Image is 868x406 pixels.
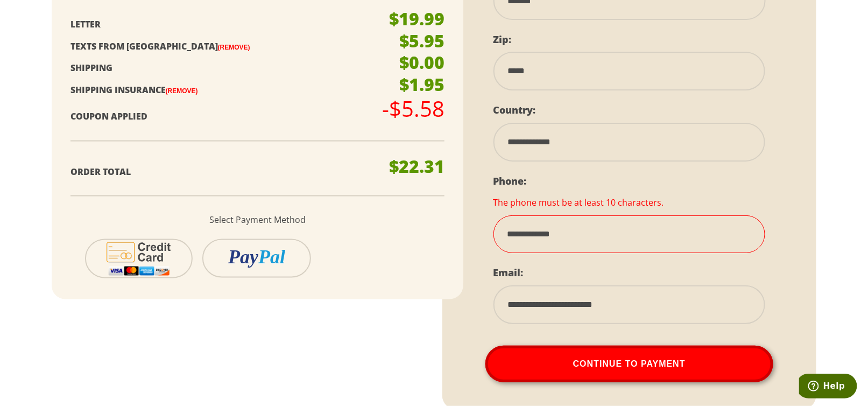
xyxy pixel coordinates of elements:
i: Pay [228,247,258,268]
p: Order Total [70,164,380,180]
p: $22.31 [389,158,444,175]
label: Zip: [493,33,512,46]
p: $19.99 [389,10,444,27]
p: Shipping Insurance [70,82,380,98]
button: Continue To Payment [485,346,774,382]
button: PayPal [202,239,311,278]
p: Texts From [GEOGRAPHIC_DATA] [70,39,380,54]
iframe: Opens a widget where you can find more information [799,374,857,401]
p: $0.00 [399,54,444,71]
p: $5.95 [399,32,444,50]
div: The phone must be at least 10 characters. [493,198,766,207]
img: cc-icon-2.svg [100,240,179,277]
i: Pal [258,247,285,268]
a: (Remove) [166,87,198,95]
label: Country: [493,103,536,116]
p: -$5.58 [382,98,444,120]
p: Select Payment Method [70,213,444,228]
p: Letter [70,17,380,32]
p: Shipping [70,60,380,76]
label: Phone: [493,174,527,187]
a: (Remove) [218,44,250,51]
p: Coupon Applied [70,109,380,124]
label: Email: [493,266,524,279]
p: $1.95 [399,76,444,93]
